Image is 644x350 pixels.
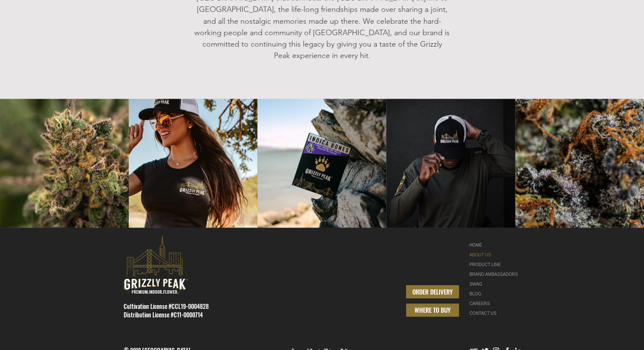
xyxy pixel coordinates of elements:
svg: premium-indoor-cannabis [124,236,188,294]
a: CAREERS [470,299,523,308]
img: GIRLS-MERCHANDIZING-GRIZZLY-PEAK.jpg [129,99,257,228]
a: PRODUCT LINE [470,260,523,269]
div: BRAND AMBASSADORS [470,269,523,279]
span: Cultivation License #CCL19-0004828 Distribution License #C11-0000714 [124,302,209,319]
a: WHERE TO BUY [406,303,459,317]
span: WHERE TO BUY [415,306,451,314]
a: CONTACT US [470,308,523,318]
a: SWAG [470,279,523,289]
a: ABOUT US [470,250,523,260]
a: HOME [470,240,523,250]
a: ORDER DELIVERY [406,285,459,298]
img: BONES-GRIZZLY-PEAK.jpg [257,99,386,228]
img: cubnug-close-up-grizzly-peak.jpg [515,99,644,228]
a: BLOG [470,289,523,299]
span: ORDER DELIVERY [412,287,453,296]
nav: Site [470,240,523,318]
